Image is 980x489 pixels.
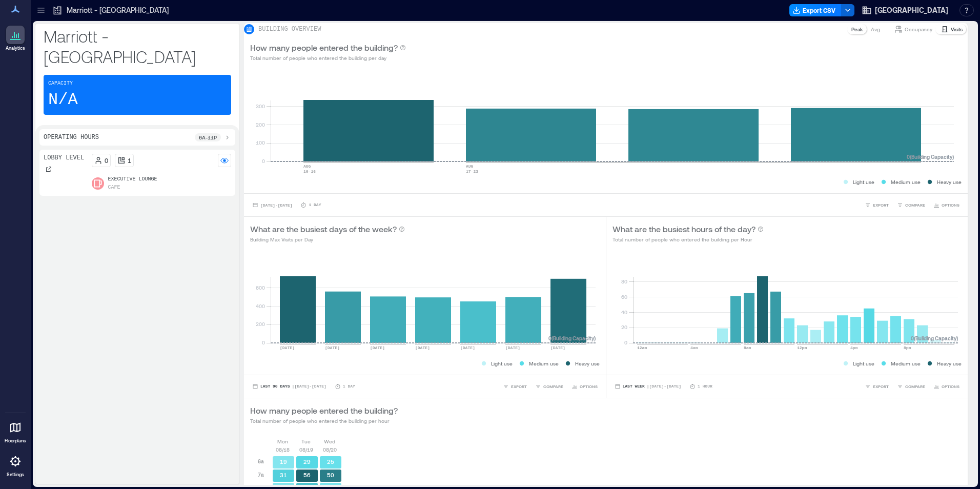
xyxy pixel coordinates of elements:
text: 12pm [797,345,807,350]
p: What are the busiest days of the week? [250,223,397,235]
button: OPTIONS [931,200,962,210]
button: OPTIONS [931,381,962,392]
button: OPTIONS [569,381,600,392]
button: EXPORT [863,381,891,392]
p: 1 Day [309,202,321,208]
tspan: 80 [621,278,627,284]
text: [DATE] [505,345,520,350]
tspan: 200 [256,121,265,128]
button: [GEOGRAPHIC_DATA] [859,2,951,18]
p: 6a [258,457,264,465]
button: COMPARE [895,381,927,392]
text: 4am [690,345,698,350]
span: COMPARE [905,383,925,390]
p: 6a - 11p [199,133,217,141]
tspan: 400 [256,303,265,309]
p: What are the busiest hours of the day? [612,223,756,235]
tspan: 60 [621,294,627,300]
p: Tue [301,437,311,445]
tspan: 40 [621,309,627,315]
p: Medium use [529,359,559,368]
a: Floorplans [2,415,29,447]
p: Wed [324,437,335,445]
text: 25 [327,458,334,465]
text: [DATE] [280,345,295,350]
button: EXPORT [501,381,529,392]
p: Capacity [48,79,73,88]
p: 0 [105,156,108,165]
tspan: 0 [624,339,627,345]
p: 7a [258,471,264,479]
p: How many people entered the building? [250,42,398,54]
span: COMPARE [905,202,925,208]
p: 1 Day [343,383,355,390]
text: 31 [280,472,287,478]
tspan: 0 [262,339,265,345]
p: N/A [48,90,78,110]
a: Settings [3,449,28,481]
p: Analytics [6,45,25,51]
span: OPTIONS [580,383,598,390]
p: Occupancy [905,25,932,33]
p: Marriott - [GEOGRAPHIC_DATA] [67,5,169,15]
text: AUG [303,164,311,169]
p: Marriott - [GEOGRAPHIC_DATA] [44,26,231,67]
p: Avg [871,25,880,33]
tspan: 100 [256,139,265,146]
text: 10-16 [303,169,316,174]
p: 1 Hour [698,383,712,390]
p: Peak [851,25,863,33]
text: 4pm [850,345,858,350]
p: 08/20 [323,445,337,454]
span: OPTIONS [942,202,959,208]
button: Export CSV [789,4,842,16]
tspan: 300 [256,103,265,109]
p: Total number of people who entered the building per day [250,54,406,62]
text: 12am [637,345,647,350]
p: Floorplans [5,438,26,444]
text: [DATE] [550,345,565,350]
text: [DATE] [370,345,385,350]
text: [DATE] [415,345,430,350]
span: COMPARE [543,383,563,390]
p: BUILDING OVERVIEW [258,25,321,33]
p: How many people entered the building? [250,404,398,417]
p: Medium use [891,178,921,186]
p: Light use [853,359,874,368]
p: Lobby Level [44,154,84,162]
p: Heavy use [575,359,600,368]
p: Heavy use [937,359,962,368]
p: Light use [853,178,874,186]
p: Visits [951,25,963,33]
span: EXPORT [873,383,889,390]
span: OPTIONS [942,383,959,390]
p: Heavy use [937,178,962,186]
p: Total number of people who entered the building per Hour [612,235,764,243]
p: Settings [7,472,24,478]
button: Last Week |[DATE]-[DATE] [612,381,683,392]
p: 1 [128,156,131,165]
tspan: 0 [262,158,265,164]
tspan: 200 [256,321,265,327]
button: [DATE]-[DATE] [250,200,294,210]
p: Building Max Visits per Day [250,235,405,243]
p: Operating Hours [44,133,99,141]
a: Analytics [3,23,28,54]
p: Cafe [108,184,120,192]
text: 8am [744,345,751,350]
text: [DATE] [325,345,340,350]
text: 8pm [904,345,911,350]
tspan: 600 [256,284,265,291]
text: AUG [466,164,474,169]
text: 56 [303,472,311,478]
p: 08/19 [299,445,313,454]
button: Last 90 Days |[DATE]-[DATE] [250,381,329,392]
text: 50 [327,472,334,478]
p: 08/18 [276,445,290,454]
text: 19 [280,458,287,465]
button: EXPORT [863,200,891,210]
p: Light use [491,359,513,368]
p: Total number of people who entered the building per hour [250,417,398,425]
span: [GEOGRAPHIC_DATA] [875,5,948,15]
button: COMPARE [533,381,565,392]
